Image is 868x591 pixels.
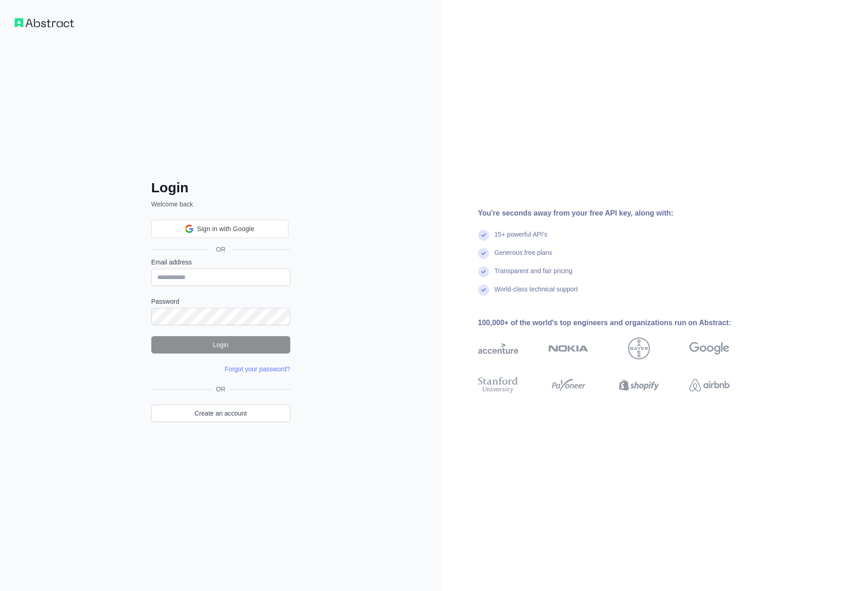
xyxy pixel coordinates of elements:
h2: Login [151,179,290,196]
img: airbnb [689,375,730,395]
img: stanford university [478,375,518,395]
label: Email address [151,258,290,267]
img: Workflow [15,18,74,27]
img: accenture [478,338,518,359]
img: check mark [478,285,489,295]
p: Welcome back [151,200,290,209]
div: World-class technical support [495,285,578,303]
div: Sign in with Google [151,220,288,238]
div: Transparent and fair pricing [495,266,573,285]
img: nokia [548,338,589,359]
img: check mark [478,230,489,241]
a: Forgot your password? [225,365,290,373]
span: OR [208,245,233,254]
div: You're seconds away from your free API key, along with: [478,208,759,219]
div: 15+ powerful API's [495,230,548,248]
a: Create an account [151,405,290,422]
img: check mark [478,266,489,277]
img: payoneer [548,375,589,395]
img: shopify [619,375,659,395]
img: google [689,338,730,359]
img: bayer [628,338,650,359]
span: OR [212,385,229,394]
img: check mark [478,248,489,259]
button: Login [151,336,290,354]
label: Password [151,297,290,306]
div: Generous free plans [495,248,553,266]
span: Sign in with Google [197,224,254,234]
div: 100,000+ of the world's top engineers and organizations run on Abstract: [478,317,759,328]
